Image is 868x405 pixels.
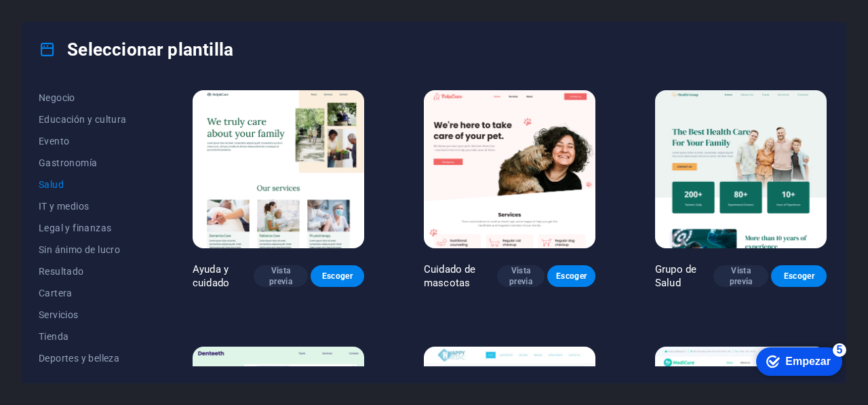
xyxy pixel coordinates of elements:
[39,92,75,103] font: Negocio
[39,244,133,255] span: Sin ánimo de lucro
[39,174,133,195] button: Salud
[39,347,133,369] button: Deportes y belleza
[655,90,827,248] img: Grupo de Salud
[39,326,133,347] button: Tienda
[254,265,307,287] button: Vista previa
[39,109,133,130] button: Educación y cultura
[39,239,133,261] button: Sin ánimo de lucro
[39,195,133,217] button: IT y medios
[39,152,133,174] button: Gastronomía
[39,136,69,147] font: Evento
[556,271,587,281] font: Escoger
[104,3,111,15] font: 5
[193,263,229,289] font: Ayuda y cuidado
[424,90,595,248] img: Cuidado de mascotas
[39,223,133,233] span: Legal y finanzas
[24,7,110,35] div: Empezar Quedan 5 elementos, 0 % completado
[39,39,233,60] h4: Seleccionar plantilla
[39,331,133,342] span: Tienda
[509,266,532,286] font: Vista previa
[39,282,133,304] button: Cartera
[547,265,595,287] button: Escoger
[39,261,133,282] button: Resultado
[311,265,364,287] button: Escoger
[39,266,84,277] font: Resultado
[39,304,133,326] button: Servicios
[53,15,98,26] font: Empezar
[771,265,827,287] button: Escoger
[39,353,133,364] span: Deportes y belleza
[39,130,133,152] button: Evento
[193,90,364,248] img: Ayuda y cuidado
[269,266,292,286] font: Vista previa
[497,265,545,287] button: Vista previa
[39,217,133,239] button: Legal y finanzas
[784,271,814,281] font: Escoger
[39,201,133,212] span: IT y medios
[39,179,133,190] span: Salud
[39,87,133,109] button: Negocio
[39,157,133,168] span: Gastronomía
[39,309,133,320] span: Servicios
[424,263,475,289] font: Cuidado de mascotas
[730,266,753,286] font: Vista previa
[322,271,353,281] font: Escoger
[655,263,696,289] font: Grupo de Salud
[39,288,73,298] font: Cartera
[39,114,133,125] span: Educación y cultura
[713,265,769,287] button: Vista previa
